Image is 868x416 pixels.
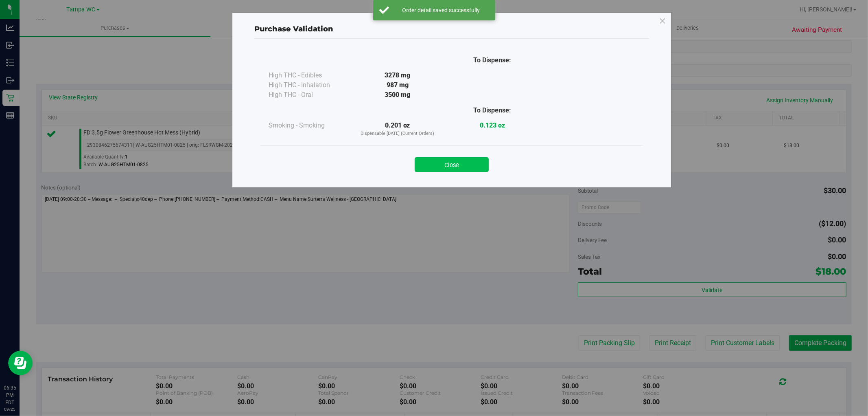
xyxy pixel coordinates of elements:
[394,6,489,14] div: Order detail saved successfully
[254,24,333,33] span: Purchase Validation
[350,90,445,100] div: 3500 mg
[350,80,445,90] div: 987 mg
[350,70,445,80] div: 3278 mg
[445,55,540,65] div: To Dispense:
[445,106,540,115] div: To Dispense:
[350,121,445,137] div: 0.201 oz
[269,121,350,130] div: Smoking - Smoking
[8,351,33,375] iframe: Resource center
[350,130,445,137] p: Dispensable [DATE] (Current Orders)
[415,157,489,172] button: Close
[269,70,350,80] div: High THC - Edibles
[269,90,350,100] div: High THC - Oral
[269,80,350,90] div: High THC - Inhalation
[480,121,505,129] strong: 0.123 oz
